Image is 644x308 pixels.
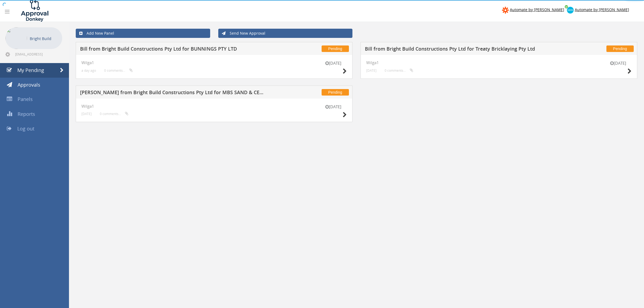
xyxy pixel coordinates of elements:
small: 0 comments... [385,68,413,73]
a: Add New Panel [76,29,210,38]
p: Bright Build [30,35,60,42]
small: 0 comments... [100,112,128,116]
span: Pending [606,45,634,52]
small: [DATE] [320,104,347,110]
small: [DATE] [81,112,92,116]
span: Pending [322,89,349,96]
span: Panels [18,96,33,102]
small: [DATE] [320,60,347,66]
h4: Wilga1 [81,104,347,109]
a: Send New Approval [218,29,353,38]
small: [DATE] [605,60,632,66]
small: [DATE] [366,68,377,73]
span: Approvals [18,81,40,88]
span: Log out [17,125,34,132]
span: Reports [18,111,35,117]
img: zapier-logomark.png [502,7,509,14]
h5: Bill from Bright Build Constructions Pty Ltd for Treaty Bricklaying Pty Ltd [365,46,553,53]
span: Automate by [PERSON_NAME] [510,7,564,12]
span: [EMAIL_ADDRESS][DOMAIN_NAME] [15,52,61,56]
h5: Bill from Bright Build Constructions Pty Ltd for BUNNINGS PTY LTD [80,46,268,53]
span: Automate by [PERSON_NAME] [575,7,629,12]
h4: Wilga1 [366,60,632,65]
span: My Pending [17,67,44,73]
h5: [PERSON_NAME] from Bright Build Constructions Pty Ltd for MBS SAND & CEMENT [80,90,268,97]
img: xero-logo.png [567,7,574,14]
small: 0 comments... [104,68,133,73]
span: Pending [322,45,349,52]
h4: Wilga1 [81,60,347,65]
small: a day ago [81,68,96,73]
